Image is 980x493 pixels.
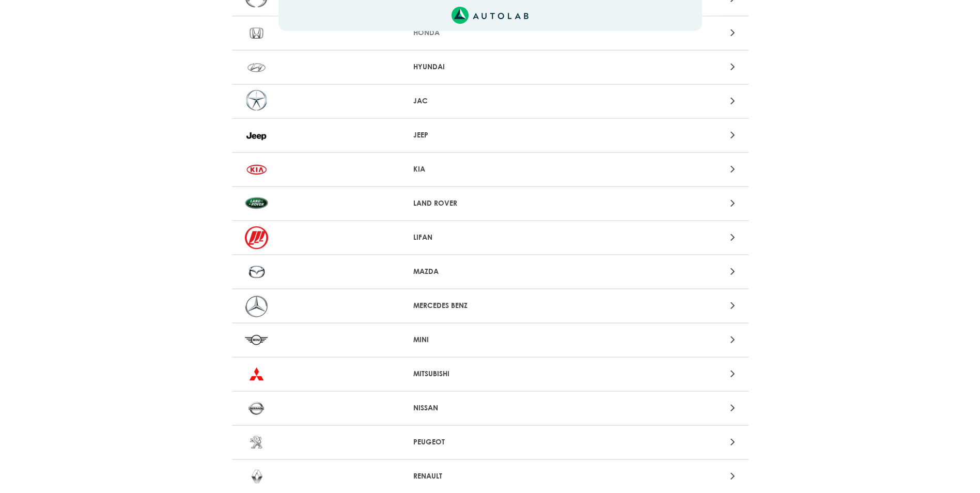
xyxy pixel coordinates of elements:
img: HYUNDAI [245,56,268,79]
img: LAND ROVER [245,192,268,215]
img: LIFAN [245,226,268,249]
img: NISSAN [245,397,268,420]
img: KIA [245,158,268,181]
a: Link al sitio de autolab [452,10,528,20]
img: JAC [245,90,268,113]
p: MERCEDES BENZ [413,300,567,311]
p: LAND ROVER [413,198,567,209]
img: MAZDA [245,260,268,283]
p: LIFAN [413,232,567,243]
p: HONDA [413,27,567,38]
p: MINI [413,334,567,345]
p: PEUGEOT [413,437,567,448]
p: MAZDA [413,266,567,277]
p: JEEP [413,130,567,141]
img: MINI [245,329,268,351]
img: MERCEDES BENZ [245,295,268,317]
img: JEEP [245,124,268,147]
p: MITSUBISHI [413,368,567,379]
p: NISSAN [413,403,567,413]
img: MITSUBISHI [245,363,268,386]
p: JAC [413,96,567,106]
p: KIA [413,164,567,175]
img: RENAULT [245,465,268,488]
img: PEUGEOT [245,431,268,454]
p: HYUNDAI [413,61,567,72]
p: RENAULT [413,471,567,482]
img: HONDA [245,22,268,44]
